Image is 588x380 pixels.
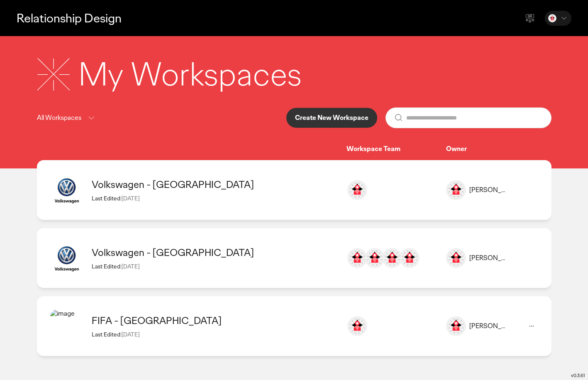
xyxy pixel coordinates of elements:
div: My Workspaces [78,53,302,96]
img: image [50,241,83,275]
div: Volkswagen - Taiwan [92,246,338,259]
div: Workspace Team [346,145,446,153]
img: jamesjy.lin@ogilvy.com [365,248,385,268]
img: matthew.siayap@ogilvy.com [347,316,367,336]
img: andrewye.hsiung@ogilvy.com [347,248,367,268]
span: [DATE] [122,331,139,338]
div: [PERSON_NAME] [469,186,508,195]
div: [PERSON_NAME] [469,322,508,331]
div: Last Edited: [92,195,338,202]
img: Matthew Siayap [548,14,556,22]
div: FIFA - United States [92,314,338,327]
span: [DATE] [122,263,139,270]
p: Relationship Design [17,10,122,27]
div: Volkswagen - South Africa [92,178,338,191]
p: All Workspaces [37,113,81,123]
button: Create New Workspace [286,108,377,128]
span: [DATE] [122,195,139,202]
img: image [446,316,466,336]
div: [PERSON_NAME] [469,254,508,263]
img: zoe.willems@ogilvy.co.za [347,180,367,200]
div: Last Edited: [92,331,338,338]
img: yawenyw.huang@ogilvy.com [400,248,420,268]
img: image [446,180,466,200]
p: Create New Workspace [295,114,368,121]
img: image [50,309,83,343]
img: image [50,173,83,207]
img: viccg.lin@ogilvy.com [382,248,402,268]
div: Owner [446,145,538,153]
div: Send feedback [520,8,540,28]
img: image [446,248,466,268]
div: Last Edited: [92,263,338,270]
